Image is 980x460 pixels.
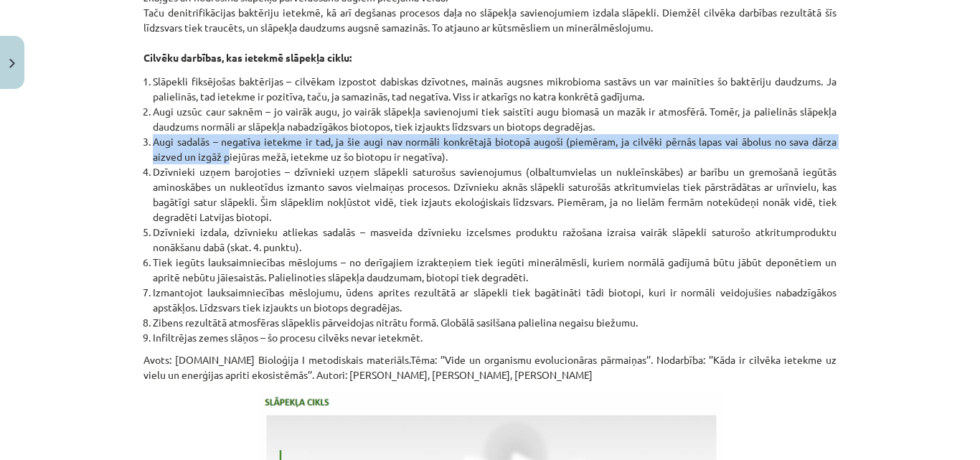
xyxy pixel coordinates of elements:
img: icon-close-lesson-0947bae3869378f0d4975bcd49f059093ad1ed9edebbc8119c70593378902aed.svg [9,59,15,68]
li: Dzīvnieki izdala, dzīvnieku atliekas sadalās – masveida dzīvnieku izcelsmes produktu ražošana izr... [153,225,837,255]
li: Izmantojot lauksaimniecības mēslojumu, ūdens aprites rezultātā ar slāpekli tiek bagātināti tādi b... [153,285,837,315]
li: Infiltrējas zemes slāņos – šo procesu cilvēks nevar ietekmēt. [153,330,837,345]
p: Avots: [DOMAIN_NAME] Bioloģija I metodiskais materiāls.Tēma: ’’Vide un organismu evolucionāras pā... [143,352,837,382]
li: Zibens rezultātā atmosfēras slāpeklis pārveidojas nitrātu formā. Globālā sasilšana palielina nega... [153,315,837,330]
li: Augi uzsūc caur saknēm – jo vairāk augu, jo vairāk slāpekļa savienojumi tiek saistīti augu biomas... [153,104,837,134]
strong: Cilvēku darbības, kas ietekmē slāpekļa ciklu: [143,51,352,64]
li: Slāpekli fiksējošas baktērijas – cilvēkam izpostot dabiskas dzīvotnes, mainās augsnes mikrobioma ... [153,74,837,104]
li: Augi sadalās – negatīva ietekme ir tad, ja šie augi nav normāli konkrētajā biotopā augoši (piemēr... [153,134,837,164]
li: Tiek iegūts lauksaimniecības mēslojums – no derīgajiem izrakteņiem tiek iegūti minerālmēsli, kuri... [153,255,837,285]
li: Dzīvnieki uzņem barojoties – dzīvnieki uzņem slāpekli saturošus savienojumus (olbaltumvielas un n... [153,164,837,225]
